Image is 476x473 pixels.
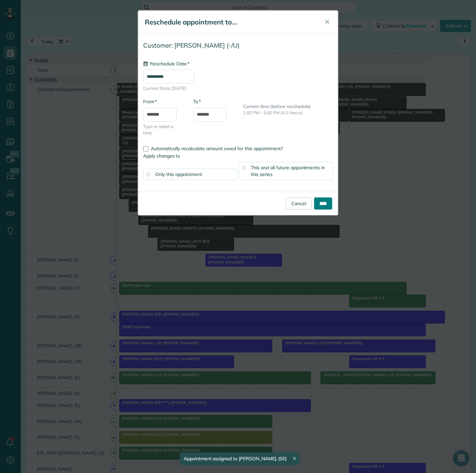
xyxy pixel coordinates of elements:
[151,145,283,152] span: Automatically recalculate amount owed for this appointment?
[243,110,333,116] p: 1:00 PM - 5:00 PM (4.0 Hours)
[243,104,311,109] b: Current time (before reschedule)
[286,197,311,210] a: Cancel
[143,123,183,136] span: Type or select a time
[143,98,157,105] label: From
[193,98,201,105] label: To
[145,17,315,27] h5: Reschedule appointment to...
[143,42,333,49] h4: Customer: [PERSON_NAME] (-/U)
[180,453,299,465] div: Appointment assigned to [PERSON_NAME]. (SE)
[251,165,325,177] span: This and all future appointments in this series
[324,18,330,26] span: ✕
[242,166,246,169] input: This and all future appointments in this series
[146,173,150,176] input: Only this appointment
[143,60,189,67] label: Reschedule Date
[143,153,333,159] label: Apply changes to
[155,171,202,177] span: Only this appointment
[143,85,333,92] span: Current Date: [DATE]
